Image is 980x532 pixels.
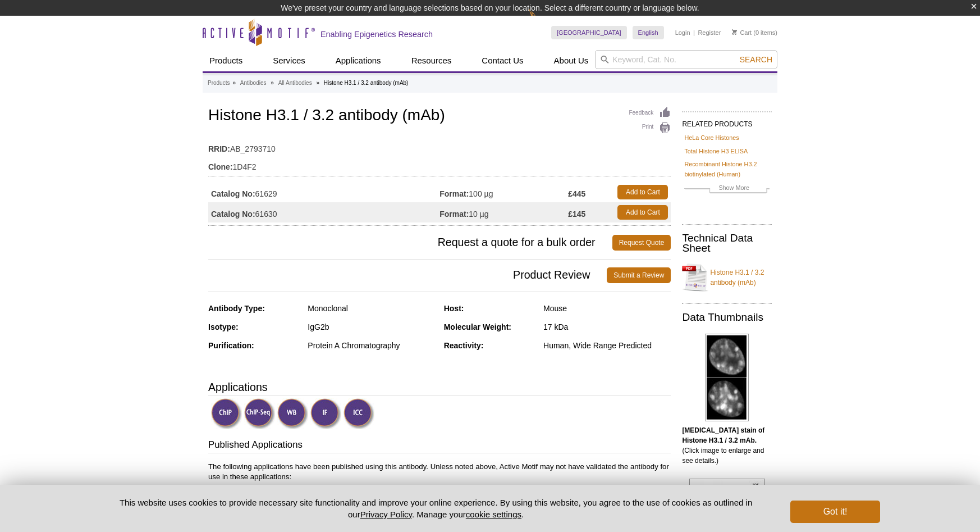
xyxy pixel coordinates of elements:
div: 17 kDa [543,322,671,332]
a: Request Quote [612,235,671,251]
img: ChIP-Seq Validated [244,398,275,429]
img: Western Blot Validated [277,398,308,429]
h3: Applications [208,379,671,395]
div: Monoclonal [308,303,435,313]
a: Login [675,29,690,37]
input: Keyword, Cat. No. [595,50,777,69]
strong: £145 [568,209,585,219]
a: About Us [547,50,596,71]
td: 61629 [208,182,439,202]
button: Search [736,54,776,65]
a: Register [698,29,721,37]
h2: Enabling Epigenetics Research [320,29,433,39]
a: Add to Cart [617,205,668,220]
span: Product Review [208,267,607,283]
strong: Catalog No: [211,189,255,199]
td: 100 µg [439,182,568,202]
strong: Molecular Weight: [444,322,511,331]
strong: Format: [439,209,469,219]
img: Your Cart [732,29,737,35]
strong: Antibody Type: [208,304,265,313]
span: Search [740,55,772,64]
a: English [633,26,664,39]
strong: Purification: [208,341,254,350]
div: Mouse [543,303,671,313]
h2: Technical Data Sheet [682,233,772,253]
strong: Catalog No: [211,209,255,219]
a: Print [629,122,671,134]
button: Got it! [790,501,880,523]
td: 10 µg [439,202,568,222]
strong: Clone: [208,162,233,172]
strong: Reactivity: [444,341,484,350]
img: ChIP Validated [211,398,242,429]
a: Histone H3.1 / 3.2 antibody (mAb) [682,261,772,294]
a: Resources [405,50,459,71]
div: Protein A Chromatography [308,340,435,351]
td: 61630 [208,202,439,222]
a: Antibodies [240,78,267,88]
a: Submit a Review [607,267,671,283]
h3: Published Applications [208,438,671,454]
li: » [316,80,319,86]
div: Human, Wide Range Predicted [543,340,671,351]
a: Applications [329,50,388,71]
a: All Antibodies [278,78,312,88]
li: | [693,26,695,39]
img: Change Here [529,8,558,35]
img: Immunofluorescence Validated [310,398,341,429]
h2: Data Thumbnails [682,312,772,322]
a: Recombinant Histone H3.2 biotinylated (Human) [684,159,770,179]
strong: Host: [444,304,464,313]
strong: £445 [568,189,585,199]
a: Cart [732,29,752,37]
strong: Isotype: [208,322,239,331]
a: Contact Us [475,50,530,71]
li: Histone H3.1 / 3.2 antibody (mAb) [324,80,409,86]
img: Histone H3.1 / 3.2 antibody (mAb) tested by immunofluorescence. [705,334,749,421]
p: (Click image to enlarge and see details.) [682,425,772,466]
strong: RRID: [208,144,230,154]
li: » [232,80,236,86]
img: Immunocytochemistry Validated [344,398,374,429]
div: IgG2b [308,322,435,332]
p: This website uses cookies to provide necessary site functionality and improve your online experie... [100,497,772,520]
a: Products [203,50,249,71]
a: HeLa Core Histones [684,133,739,143]
strong: Format: [439,189,469,199]
a: Total Histone H3 ELISA [684,146,748,156]
h2: RELATED PRODUCTS [682,111,772,131]
td: AB_2793710 [208,137,671,155]
a: Privacy Policy [360,510,412,519]
a: Services [266,50,312,71]
a: Feedback [629,107,671,119]
button: cookie settings [466,510,521,519]
a: Products [208,78,230,88]
li: (0 items) [732,26,777,39]
span: Request a quote for a bulk order [208,235,612,251]
a: Add to Cart [617,185,668,199]
a: [GEOGRAPHIC_DATA] [551,26,627,39]
a: Show More [684,183,770,195]
td: 1D4F2 [208,155,671,173]
b: [MEDICAL_DATA] stain of Histone H3.1 / 3.2 mAb. [682,426,764,444]
h1: Histone H3.1 / 3.2 antibody (mAb) [208,107,671,126]
li: » [271,80,274,86]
